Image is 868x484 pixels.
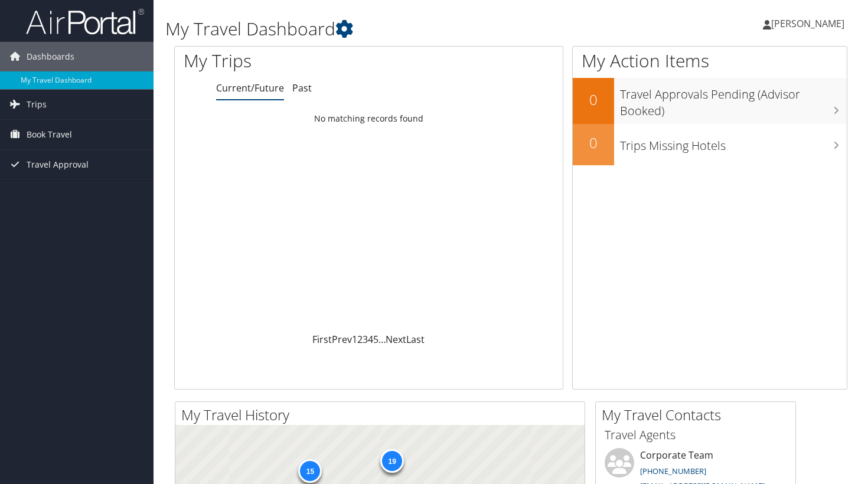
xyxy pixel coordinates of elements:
span: … [378,333,386,346]
td: No matching records found [175,108,563,129]
a: Last [406,333,425,346]
a: Past [292,81,312,94]
a: [PERSON_NAME] [763,6,856,41]
span: Book Travel [27,120,72,149]
h2: My Travel History [181,405,585,425]
span: Dashboards [27,42,74,71]
a: 1 [352,333,357,346]
a: Prev [332,333,352,346]
h1: My Trips [184,48,392,73]
div: 19 [380,449,404,473]
a: Current/Future [216,81,284,94]
img: airportal-logo.png [26,8,144,35]
a: 5 [373,333,378,346]
h3: Trips Missing Hotels [620,132,847,154]
h3: Travel Approvals Pending (Advisor Booked) [620,80,847,119]
a: [PHONE_NUMBER] [640,466,706,476]
a: 0Travel Approvals Pending (Advisor Booked) [573,78,847,123]
span: [PERSON_NAME] [771,17,844,30]
h1: My Travel Dashboard [165,17,626,41]
span: Travel Approval [27,150,89,179]
h2: 0 [573,90,614,110]
a: 3 [363,333,368,346]
a: 4 [368,333,373,346]
a: Next [386,333,406,346]
span: Trips [27,90,47,119]
h2: My Travel Contacts [602,405,795,425]
a: First [312,333,332,346]
div: 15 [298,459,322,482]
h1: My Action Items [573,48,847,73]
a: 0Trips Missing Hotels [573,124,847,165]
a: 2 [357,333,363,346]
h2: 0 [573,133,614,153]
h3: Travel Agents [605,427,787,443]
